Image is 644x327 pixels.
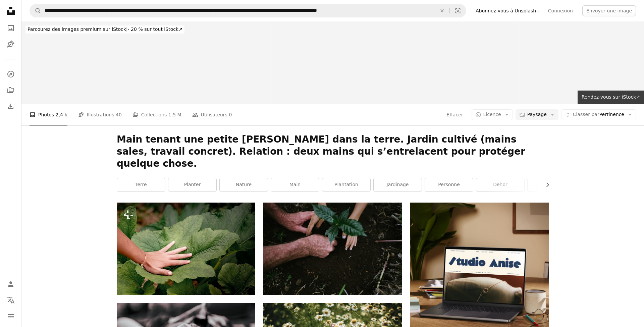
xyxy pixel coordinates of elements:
[263,203,402,295] img: une personne tenant une plante dans un jardin
[573,111,624,118] span: Pertinence
[4,277,17,291] a: Connexion / S’inscrire
[192,104,232,125] a: Utilisateurs 0
[229,111,232,118] span: 0
[220,178,268,192] a: nature
[472,5,544,16] a: Abonnez-vous à Unsplash+
[117,203,255,295] img: La main touche une grande feuille verte dans la nature.
[527,111,547,118] span: Paysage
[374,178,422,192] a: jardinage
[582,94,640,100] span: Rendez-vous sur iStock ↗
[4,67,17,81] a: Explorer
[435,4,449,17] button: Effacer
[132,104,181,125] a: Collections 1,5 M
[117,178,165,192] a: terre
[4,310,17,323] button: Menu
[472,109,513,120] button: Licence
[476,178,524,192] a: dehor
[4,100,17,113] a: Historique de téléchargement
[117,246,255,252] a: La main touche une grande feuille verte dans la nature.
[322,178,370,192] a: plantation
[516,109,558,120] button: Paysage
[168,178,216,192] a: planter
[544,5,577,16] a: Connexion
[4,84,17,97] a: Collections
[271,178,319,192] a: main
[541,178,549,192] button: faire défiler la liste vers la droite
[425,178,473,192] a: personne
[263,246,402,252] a: une personne tenant une plante dans un jardin
[446,109,463,120] button: Effacer
[30,4,41,17] button: Rechercher sur Unsplash
[483,112,501,117] span: Licence
[573,112,599,117] span: Classer par
[168,111,181,118] span: 1,5 M
[561,109,636,120] button: Classer parPertinence
[528,178,576,192] a: humain
[30,4,466,17] form: Rechercher des visuels sur tout le site
[117,133,549,170] h1: Main tenant une petite [PERSON_NAME] dans la terre. Jardin cultivé (mains sales, travail concret)...
[578,91,644,104] a: Rendez-vous sur iStock↗
[116,111,122,118] span: 40
[4,21,17,35] a: Photos
[450,4,466,17] button: Recherche de visuels
[78,104,122,125] a: Illustrations 40
[4,38,17,51] a: Illustrations
[28,26,182,32] span: - 20 % sur tout iStock ↗
[28,26,128,32] span: Parcourez des images premium sur iStock |
[582,5,636,16] button: Envoyer une image
[4,293,17,307] button: Langue
[21,21,189,38] a: Parcourez des images premium sur iStock|- 20 % sur tout iStock↗
[4,4,17,19] a: Accueil — Unsplash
